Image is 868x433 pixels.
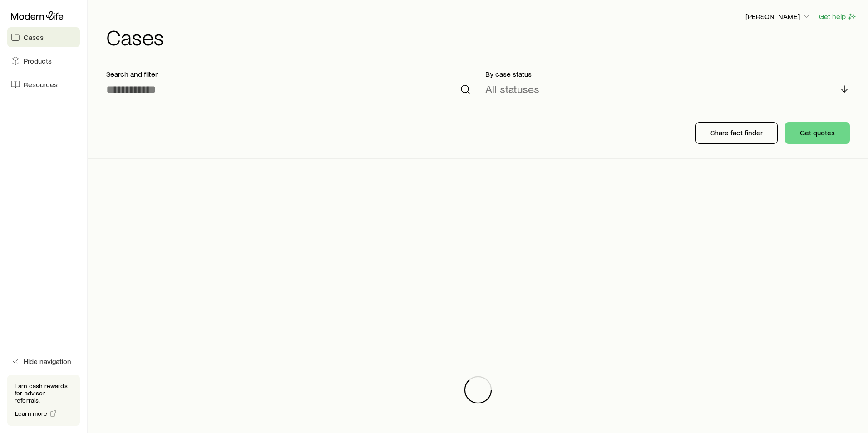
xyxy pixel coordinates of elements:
button: Share fact finder [695,122,778,144]
p: [PERSON_NAME] [745,12,811,21]
button: Hide navigation [7,351,80,371]
p: Share fact finder [710,128,763,137]
span: Hide navigation [24,357,71,366]
h1: Cases [106,26,857,48]
button: [PERSON_NAME] [745,11,811,22]
a: Cases [7,27,80,47]
p: Search and filter [106,69,471,79]
p: All statuses [485,83,539,95]
p: By case status [485,69,850,79]
button: Get quotes [785,122,850,144]
a: Resources [7,74,80,94]
span: Resources [24,80,58,89]
span: Cases [24,33,44,42]
button: Get help [819,11,857,22]
span: Learn more [15,410,48,417]
a: Products [7,51,80,71]
span: Products [24,56,52,65]
div: Earn cash rewards for advisor referrals.Learn more [7,375,80,426]
p: Earn cash rewards for advisor referrals. [15,382,73,404]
